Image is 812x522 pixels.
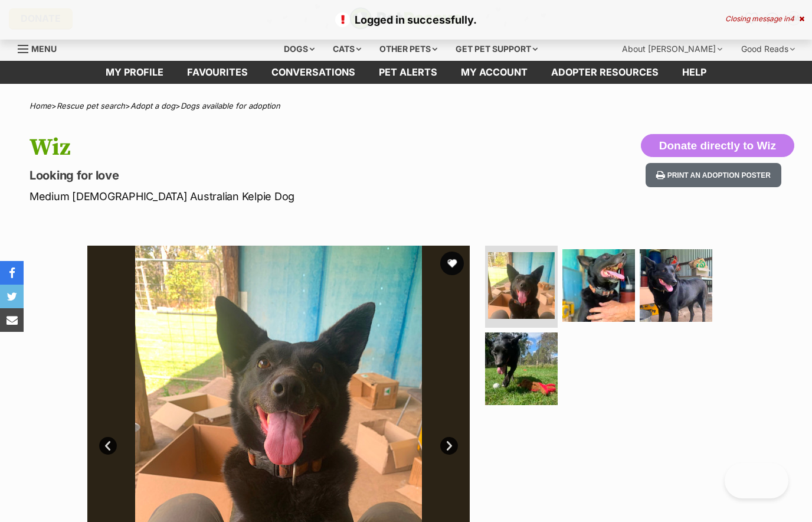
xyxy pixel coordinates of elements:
a: Menu [18,37,65,58]
div: Dogs [276,37,323,61]
a: Dogs available for adoption [181,101,280,110]
button: Print an adoption poster [646,163,781,187]
iframe: Help Scout Beacon - Open [725,463,788,498]
div: Cats [325,37,369,61]
a: My profile [94,61,175,84]
a: Favourites [175,61,260,84]
p: Logged in successfully. [12,12,800,28]
div: Closing message in [725,15,804,23]
p: Medium [DEMOGRAPHIC_DATA] Australian Kelpie Dog [30,188,496,204]
div: Get pet support [447,37,546,61]
button: Donate directly to Wiz [641,134,794,158]
a: Adopter resources [539,61,670,84]
img: Photo of Wiz [562,249,635,322]
a: My account [449,61,539,84]
button: favourite [440,252,464,275]
div: Good Reads [733,37,803,61]
a: Home [30,101,51,110]
a: Adopt a dog [130,101,175,110]
div: Other pets [371,37,446,61]
span: 4 [790,14,794,23]
a: Next [440,437,458,455]
img: Photo of Wiz [485,332,558,405]
a: Prev [99,437,117,455]
div: About [PERSON_NAME] [614,37,731,61]
p: Looking for love [30,167,496,184]
img: Photo of Wiz [640,249,712,322]
h1: Wiz [30,134,496,161]
a: Rescue pet search [57,101,125,110]
img: Photo of Wiz [488,252,555,319]
a: Help [670,61,718,84]
a: conversations [260,61,367,84]
span: Menu [31,44,57,54]
a: Pet alerts [367,61,449,84]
